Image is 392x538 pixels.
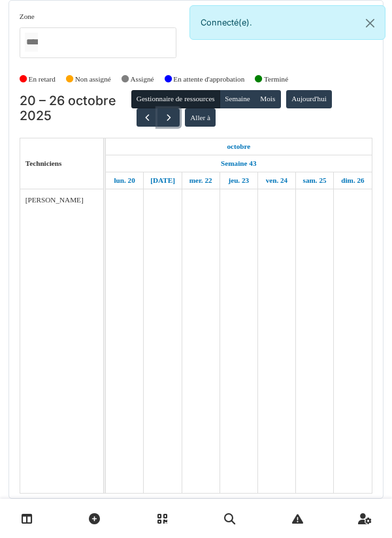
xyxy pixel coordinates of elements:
div: Connecté(e). [189,5,385,40]
button: Suivant [157,108,179,127]
h2: 20 – 26 octobre 2025 [20,93,131,124]
button: Précédent [137,108,158,127]
button: Aller à [185,108,216,127]
button: Mois [255,90,281,108]
span: [PERSON_NAME] [25,196,84,204]
a: 22 octobre 2025 [186,172,216,189]
a: 25 octobre 2025 [300,172,330,189]
label: Non assigné [75,74,111,85]
label: En attente d'approbation [173,74,244,85]
label: Zone [20,11,35,22]
button: Gestionnaire de ressources [131,90,220,108]
a: 23 octobre 2025 [225,172,252,189]
a: 21 octobre 2025 [147,172,178,189]
a: Semaine 43 [218,155,259,172]
button: Semaine [220,90,255,108]
span: Techniciens [25,159,62,167]
label: Assigné [131,74,154,85]
a: 26 octobre 2025 [338,172,367,189]
input: Tous [25,33,38,52]
a: 20 octobre 2025 [110,172,138,189]
label: En retard [29,74,56,85]
a: 20 octobre 2025 [223,138,253,155]
button: Close [355,6,385,40]
button: Aujourd'hui [286,90,332,108]
a: 24 octobre 2025 [263,172,291,189]
label: Terminé [264,74,288,85]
